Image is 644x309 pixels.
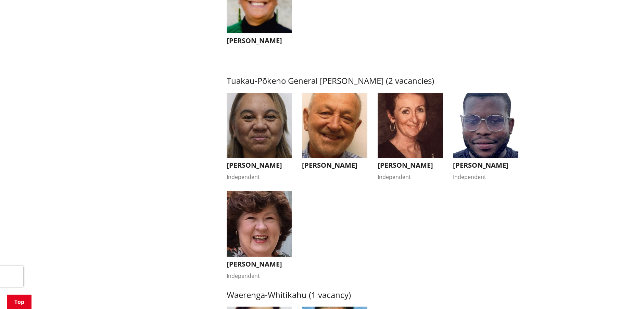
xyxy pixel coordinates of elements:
[227,161,292,169] h3: [PERSON_NAME]
[453,93,518,158] img: WO-W-TP__RODRIGUES_F__FYycs
[227,93,292,181] button: [PERSON_NAME] Independent
[227,290,518,300] h3: Waerenga-Whitikahu (1 vacancy)
[378,161,443,169] h3: [PERSON_NAME]
[227,37,292,45] h3: [PERSON_NAME]
[378,93,443,181] button: [PERSON_NAME] Independent
[227,260,292,268] h3: [PERSON_NAME]
[453,173,518,181] div: Independent
[378,173,443,181] div: Independent
[453,161,518,169] h3: [PERSON_NAME]
[453,93,518,181] button: [PERSON_NAME] Independent
[227,93,292,158] img: WO-W-TP__NGATAKI_K__WZbRj
[302,93,367,173] button: [PERSON_NAME]
[227,76,518,86] h3: Tuakau-Pōkeno General [PERSON_NAME] (2 vacancies)
[227,191,292,280] button: [PERSON_NAME] Independent
[227,272,292,280] div: Independent
[227,191,292,257] img: WO-W-TP__HEATH_B__MN23T
[613,280,637,305] iframe: Messenger Launcher
[302,93,367,158] img: WO-W-TP__REEVE_V__6x2wf
[7,295,31,309] a: Top
[227,173,292,181] div: Independent
[378,93,443,158] img: WO-W-TP__HENDERSON_S__vus9z
[302,161,367,169] h3: [PERSON_NAME]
